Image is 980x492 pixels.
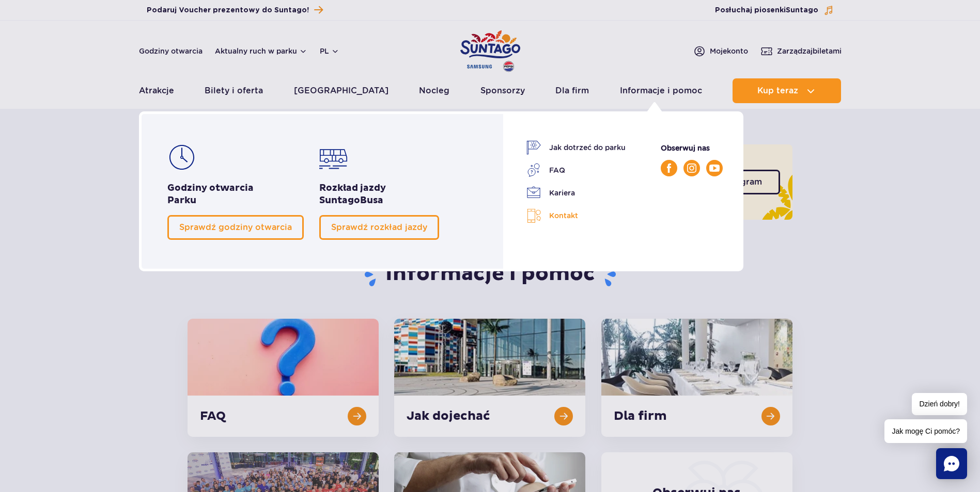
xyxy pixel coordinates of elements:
[936,448,967,479] div: Chat
[319,182,439,207] h2: Rozkład jazdy Busa
[687,163,696,173] img: Instagram
[294,78,388,103] a: [GEOGRAPHIC_DATA]
[777,46,842,56] span: Zarządzaj biletami
[179,222,292,232] span: Sprawdź godziny otwarcia
[205,78,263,103] a: Bilety i oferta
[555,78,589,103] a: Dla firm
[661,142,723,154] p: Obserwuj nas
[526,140,626,155] a: Jak dotrzeć do parku
[710,46,748,56] span: Moje konto
[139,46,203,56] a: Godziny otwarcia
[884,419,967,443] span: Jak mogę Ci pomóc?
[620,78,702,103] a: Informacje i pomoc
[167,215,304,240] a: Sprawdź godziny otwarcia
[526,163,626,177] a: FAQ
[215,47,307,55] button: Aktualny ruch w parku
[419,78,449,103] a: Nocleg
[331,222,427,232] span: Sprawdź rozkład jazdy
[480,78,525,103] a: Sponsorzy
[912,393,967,415] span: Dzień dobry!
[709,165,720,172] img: YouTube
[760,45,842,57] a: Zarządzajbiletami
[693,45,748,57] a: Mojekonto
[526,208,626,223] a: Kontakt
[139,78,174,103] a: Atrakcje
[319,215,439,240] a: Sprawdź rozkład jazdy
[733,78,841,103] button: Kup teraz
[526,186,626,200] a: Kariera
[167,182,304,207] h2: Godziny otwarcia Parku
[757,86,798,95] span: Kup teraz
[319,194,360,206] span: Suntago
[320,46,339,56] button: pl
[667,163,671,173] img: Facebook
